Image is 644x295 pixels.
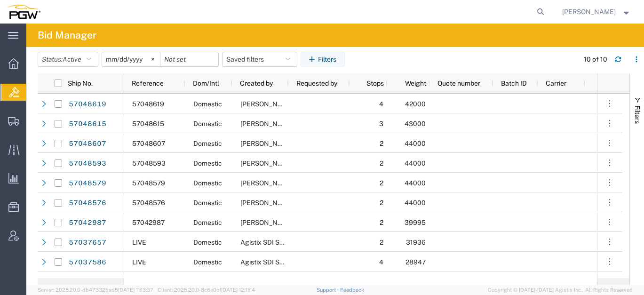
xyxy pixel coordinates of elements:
[240,258,301,266] span: Agistix SDI Services
[221,287,255,293] span: [DATE] 12:11:14
[593,80,631,87] span: Rate
[38,52,98,67] button: Status:Active
[193,219,222,226] span: Domestic
[634,105,641,124] span: Filters
[317,287,340,293] a: Support
[132,219,165,226] span: 57042987
[102,52,160,66] input: Not set
[405,199,426,207] span: 44000
[158,287,255,293] span: Client: 2025.20.0-8c6e0cf
[132,80,164,87] span: Reference
[193,120,222,128] span: Domestic
[379,100,383,108] span: 4
[193,258,222,266] span: Domestic
[405,179,426,187] span: 44000
[118,287,153,293] span: [DATE] 11:13:37
[380,179,383,187] span: 2
[132,179,165,187] span: 57048579
[193,140,222,147] span: Domestic
[240,179,294,187] span: Jesse Dawson
[160,52,218,66] input: Not set
[68,235,107,250] a: 57037657
[405,258,426,266] span: 28947
[379,120,383,128] span: 3
[68,215,107,231] a: 57042987
[379,258,383,266] span: 4
[240,140,294,147] span: Jesse Dawson
[68,196,107,211] a: 57048576
[132,159,166,167] span: 57048593
[380,159,383,167] span: 2
[340,287,364,293] a: Feedback
[380,140,383,147] span: 2
[240,80,273,87] span: Created by
[68,136,107,151] a: 57048607
[380,239,383,246] span: 2
[380,199,383,207] span: 2
[68,275,107,290] a: 57037567
[240,219,294,226] span: Ksenia Gushchina-Kerecz
[240,100,294,108] span: Jesse Dawson
[68,80,93,87] span: Ship No.
[488,286,633,294] span: Copyright © [DATE]-[DATE] Agistix Inc., All Rights Reserved
[132,239,146,246] span: LIVE
[562,7,616,17] span: Jesse Dawson
[240,159,294,167] span: Jesse Dawson
[193,199,222,207] span: Domestic
[63,56,81,63] span: Active
[301,52,345,67] button: Filters
[405,219,426,226] span: 39995
[296,80,337,87] span: Requested by
[68,176,107,191] a: 57048579
[380,219,383,226] span: 2
[405,100,426,108] span: 42000
[405,120,426,128] span: 43000
[584,55,607,64] div: 10 of 10
[193,159,222,167] span: Domestic
[405,159,426,167] span: 44000
[7,5,40,19] img: logo
[240,120,294,128] span: Jesse Dawson
[132,199,165,207] span: 57048576
[406,239,426,246] span: 31936
[193,100,222,108] span: Domestic
[38,287,153,293] span: Server: 2025.20.0-db47332bad5
[501,80,527,87] span: Batch ID
[68,255,107,270] a: 57037586
[437,80,480,87] span: Quote number
[562,6,631,17] button: [PERSON_NAME]
[68,97,107,112] a: 57048619
[358,80,384,87] span: Stops
[193,179,222,187] span: Domestic
[193,239,222,246] span: Domestic
[132,100,164,108] span: 57048619
[68,156,107,171] a: 57048593
[222,52,297,67] button: Saved filters
[405,140,426,147] span: 44000
[132,120,164,128] span: 57048615
[240,239,301,246] span: Agistix SDI Services
[240,199,294,207] span: Jesse Dawson
[193,80,219,87] span: Dom/Intl
[38,24,96,47] h4: Bid Manager
[68,117,107,132] a: 57048615
[395,80,426,87] span: Weight
[546,80,566,87] span: Carrier
[132,258,146,266] span: LIVE
[132,140,165,147] span: 57048607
